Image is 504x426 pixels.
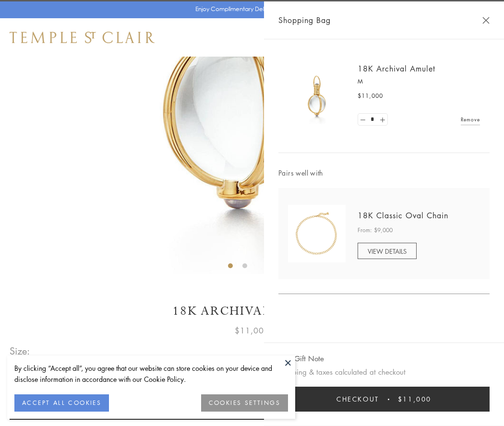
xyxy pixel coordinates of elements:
[235,324,269,337] span: $11,000
[288,67,346,125] img: 18K Archival Amulet
[358,243,417,259] a: VIEW DETAILS
[195,4,304,14] p: Enjoy Complimentary Delivery & Returns
[10,303,494,319] h1: 18K Archival Amulet
[358,225,393,235] span: From: $9,000
[377,114,387,126] a: Set quantity to 2
[482,17,490,24] button: Close Shopping Bag
[358,114,368,126] a: Set quantity to 0
[358,63,435,74] a: 18K Archival Amulet
[201,394,288,412] button: COOKIES SETTINGS
[336,394,379,404] span: Checkout
[14,394,109,412] button: ACCEPT ALL COOKIES
[461,114,480,125] a: Remove
[398,394,432,404] span: $11,000
[368,247,407,256] span: VIEW DETAILS
[278,353,324,365] button: Add Gift Note
[10,343,31,359] span: Size:
[278,14,331,26] span: Shopping Bag
[358,77,480,86] p: M
[278,167,490,178] span: Pairs well with
[358,91,383,101] span: $11,000
[278,366,490,378] p: Shipping & taxes calculated at checkout
[278,387,490,412] button: Checkout $11,000
[14,363,288,385] div: By clicking “Accept all”, you agree that our website can store cookies on your device and disclos...
[10,32,155,43] img: Temple St. Clair
[358,210,448,221] a: 18K Classic Oval Chain
[288,205,346,262] img: N88865-OV18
